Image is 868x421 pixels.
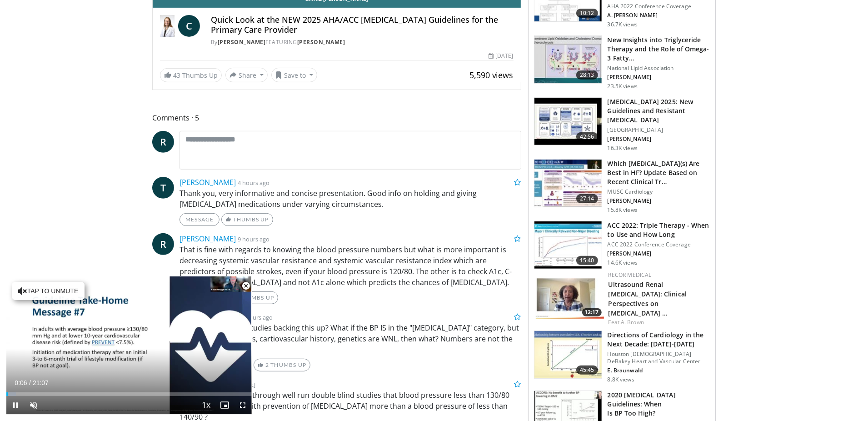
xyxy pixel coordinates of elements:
a: T [152,177,174,199]
h3: Directions of Cardiology in the Next Decade: [DATE]-[DATE] [608,331,710,349]
small: 9 hours ago [238,235,269,243]
button: Share [225,68,268,82]
a: R [152,131,174,153]
button: Close [237,276,255,296]
a: [PERSON_NAME] [297,38,345,46]
button: Save to [271,68,318,82]
p: 15.8K views [608,206,638,214]
a: Recor Medical [609,271,652,279]
h4: Quick Look at the NEW 2025 AHA/ACC [MEDICAL_DATA] Guidelines for the Primary Care Provider [211,15,514,35]
a: 45:45 Directions of Cardiology in the Next Decade: [DATE]-[DATE] Houston [DEMOGRAPHIC_DATA] DeBak... [534,331,710,383]
a: [PERSON_NAME] [218,38,266,46]
div: By FEATURING [211,38,514,46]
h3: ACC 2022: Triple Therapy - When to Use and How Long [608,221,710,239]
img: db5eb954-b69d-40f8-a012-f5d3258e0349.150x105_q85_crop-smart_upscale.jpg [536,271,604,319]
p: [PERSON_NAME] [608,74,710,81]
p: Thank you, very informative and concise presentation. Good info on holding and giving [MEDICAL_DA... [180,188,521,210]
a: 2 Thumbs Up [254,359,310,371]
a: A. Brown [621,318,644,326]
small: 4 hours ago [238,179,269,187]
span: 12:17 [582,308,602,316]
button: Fullscreen [234,396,252,414]
p: E. Braunwald [608,367,710,374]
button: Enable picture-in-picture mode [215,396,234,414]
img: 9cc0c993-ed59-4664-aa07-2acdd981abd5.150x105_q85_crop-smart_upscale.jpg [534,221,602,269]
span: 2 [265,361,269,368]
h3: [MEDICAL_DATA] 2025: New Guidelines and Resistant [MEDICAL_DATA] [608,97,710,125]
img: 280bcb39-0f4e-42eb-9c44-b41b9262a277.150x105_q85_crop-smart_upscale.jpg [534,98,602,145]
a: 27:14 Which [MEDICAL_DATA](s) Are Best in HF? Update Based on Recent Clinical Tr… MUSC Cardiology... [534,159,710,214]
span: Comments 5 [152,112,521,124]
button: Pause [6,396,25,414]
p: [PERSON_NAME] [608,250,710,257]
a: Ultrasound Renal [MEDICAL_DATA]: Clinical Perspectives on [MEDICAL_DATA] … [609,280,687,317]
span: 10:12 [576,9,598,18]
p: ACC 2022 Conference Coverage [608,241,710,248]
span: 43 [173,71,180,80]
img: 57e95b82-22fd-4603-be8d-6227f654535b.150x105_q85_crop-smart_upscale.jpg [534,331,602,378]
span: 0:06 [15,379,27,386]
span: 5,590 views [469,70,514,80]
p: 14.6K views [608,259,638,266]
h3: 2020 [MEDICAL_DATA] Guidelines: When Is BP Too High? [608,391,710,418]
p: [PERSON_NAME] [608,197,710,205]
a: 15:40 ACC 2022: Triple Therapy - When to Use and How Long ACC 2022 Conference Coverage [PERSON_NA... [534,221,710,269]
div: [DATE] [489,52,513,60]
p: National Lipid Association [608,65,710,72]
p: Houston [DEMOGRAPHIC_DATA] DeBakey Heart and Vascular Center [608,351,710,365]
span: 21:07 [33,379,49,386]
a: C [178,15,200,37]
p: 8.8K views [608,376,634,383]
a: R [152,233,174,255]
img: dc76ff08-18a3-4688-bab3-3b82df187678.150x105_q85_crop-smart_upscale.jpg [534,160,602,207]
span: / [29,379,31,386]
div: Progress Bar [6,392,252,396]
p: 36.7K views [608,21,638,28]
img: Dr. Catherine P. Benziger [160,15,175,37]
a: 28:13 New Insights into Triglyceride Therapy and the Role of Omega-3 Fatty… National Lipid Associ... [534,35,710,90]
a: [PERSON_NAME] [180,234,236,244]
a: 12:17 [536,271,604,319]
p: A. [PERSON_NAME] [608,12,710,19]
p: 23.5K views [608,83,638,90]
p: [PERSON_NAME] [608,135,710,143]
a: [PERSON_NAME] [180,177,236,187]
span: 28:13 [576,70,598,80]
p: MUSC Cardiology [608,188,710,195]
a: Thumbs Up [221,213,273,226]
button: Tap to unmute [12,282,85,300]
button: Unmute [25,396,43,414]
h3: New Insights into Triglyceride Therapy and the Role of Omega-3 Fatty… [608,35,710,63]
img: 45ea033d-f728-4586-a1ce-38957b05c09e.150x105_q85_crop-smart_upscale.jpg [534,36,602,83]
a: 43 Thumbs Up [160,68,222,82]
span: 45:45 [576,366,598,375]
div: Feat. [609,318,708,326]
p: Where are the true studies backing this up? What if the BP IS in the "[MEDICAL_DATA]" category, b... [180,322,521,355]
p: 16.3K views [608,145,638,152]
small: 13 hours ago [238,313,273,321]
span: 42:56 [576,132,598,141]
video-js: Video Player [6,276,252,415]
button: Playback Rate [197,396,215,414]
span: 15:40 [576,256,598,265]
p: AHA 2022 Conference Coverage [608,3,710,10]
p: That is fine with regards to knowing the blood pressure numbers but what is more important is dec... [180,244,521,288]
h3: Which [MEDICAL_DATA](s) Are Best in HF? Update Based on Recent Clinical Tr… [608,159,710,186]
p: [GEOGRAPHIC_DATA] [608,126,710,134]
a: Message [180,213,219,226]
span: 27:14 [576,194,598,203]
a: 42:56 [MEDICAL_DATA] 2025: New Guidelines and Resistant [MEDICAL_DATA] [GEOGRAPHIC_DATA] [PERSON_... [534,97,710,152]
